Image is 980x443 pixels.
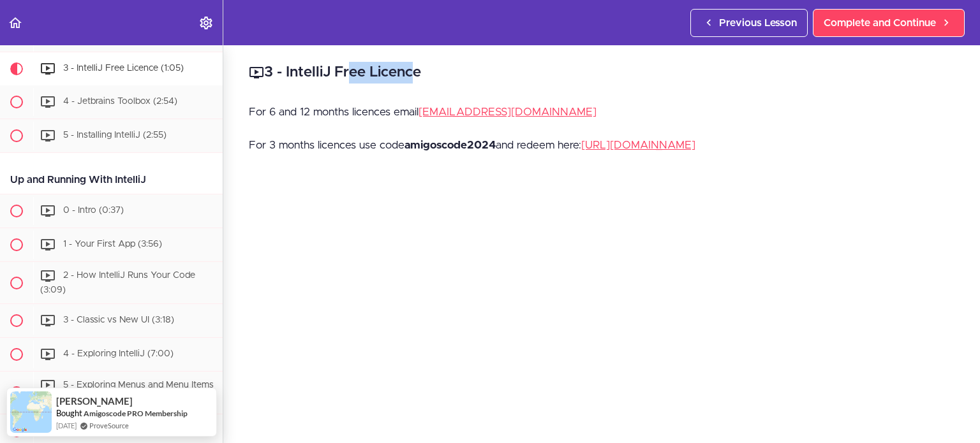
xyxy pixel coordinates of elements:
[84,409,188,418] a: Amigoscode PRO Membership
[63,240,162,249] span: 1 - Your First App (3:56)
[56,396,133,407] span: [PERSON_NAME]
[419,106,597,117] a: [EMAIL_ADDRESS][DOMAIN_NAME]
[249,136,954,155] p: For 3 months licences use code and redeem here:
[719,15,797,31] span: Previous Lesson
[249,103,954,122] p: For 6 and 12 months licences email
[63,206,124,215] span: 0 - Intro (0:37)
[63,131,167,140] span: 5 - Installing IntelliJ (2:55)
[824,15,936,31] span: Complete and Continue
[8,15,23,31] svg: Back to course curriculum
[581,140,695,150] a: [URL][DOMAIN_NAME]
[813,9,965,37] a: Complete and Continue
[63,350,174,359] span: 4 - Exploring IntelliJ (7:00)
[40,381,214,405] span: 5 - Exploring Menus and Menu Items (9:44)
[405,140,496,150] strong: amigoscode2024
[63,97,177,106] span: 4 - Jetbrains Toolbox (2:54)
[89,420,129,431] a: ProveSource
[56,408,82,418] span: Bought
[690,9,808,37] a: Previous Lesson
[63,316,174,325] span: 3 - Classic vs New UI (3:18)
[40,271,195,294] span: 2 - How IntelliJ Runs Your Code (3:09)
[63,64,184,73] span: 3 - IntelliJ Free Licence (1:05)
[249,62,954,84] h2: 3 - IntelliJ Free Licence
[198,15,214,31] svg: Settings Menu
[10,391,52,433] img: provesource social proof notification image
[56,420,77,431] span: [DATE]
